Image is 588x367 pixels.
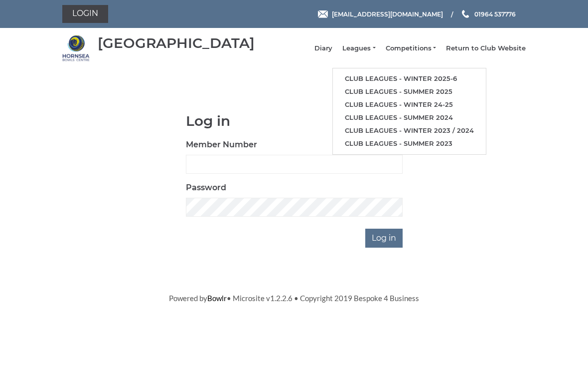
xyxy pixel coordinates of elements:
div: [GEOGRAPHIC_DATA] [98,35,255,51]
img: Phone us [462,10,469,18]
a: Leagues [342,44,375,53]
img: Email [318,10,328,18]
span: Powered by • Microsite v1.2.2.6 • Copyright 2019 Bespoke 4 Business [169,294,419,303]
a: Club leagues - Winter 2025-6 [333,72,486,85]
h1: Log in [186,113,403,129]
a: Club leagues - Summer 2024 [333,111,486,124]
label: Member Number [186,139,257,151]
label: Password [186,182,226,194]
a: Diary [314,44,332,53]
a: Email [EMAIL_ADDRESS][DOMAIN_NAME] [318,9,443,19]
a: Competitions [386,44,436,53]
a: Return to Club Website [446,44,526,53]
a: Club leagues - Winter 24-25 [333,98,486,111]
a: Club leagues - Summer 2025 [333,85,486,98]
a: Phone us 01964 537776 [460,9,516,19]
span: 01964 537776 [474,10,516,17]
img: Hornsea Bowls Centre [62,34,90,62]
input: Log in [365,229,403,248]
a: Bowlr [207,294,227,303]
a: Club leagues - Summer 2023 [333,137,486,150]
span: [EMAIL_ADDRESS][DOMAIN_NAME] [332,10,443,17]
ul: Leagues [332,68,486,154]
a: Login [62,5,108,23]
a: Club leagues - Winter 2023 / 2024 [333,124,486,137]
